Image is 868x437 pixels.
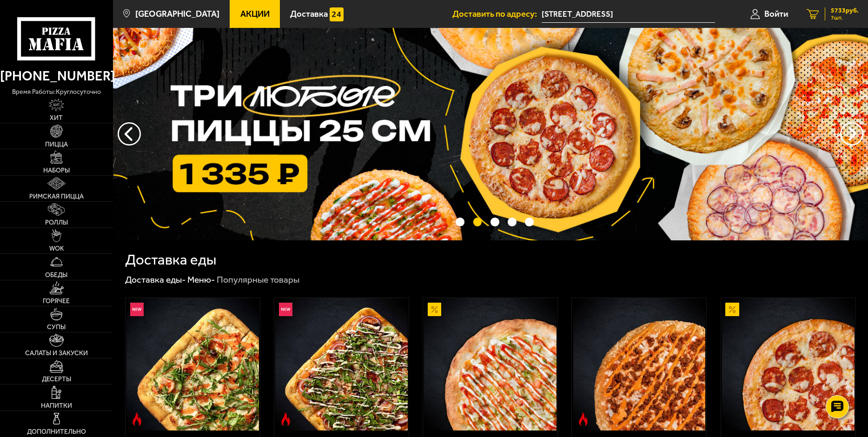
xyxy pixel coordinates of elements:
[764,10,788,19] span: Войти
[275,298,408,430] img: Римская с мясным ассорти
[126,298,260,430] a: НовинкаОстрое блюдоРимская с креветками
[452,10,542,19] span: Доставить по адресу:
[456,218,464,226] button: точки переключения
[428,303,441,316] img: Акционный
[45,272,67,278] span: Обеды
[290,10,328,19] span: Доставка
[43,167,70,174] span: Наборы
[25,350,88,357] span: Салаты и закуски
[41,403,72,409] span: Напитки
[130,303,144,316] img: Новинка
[47,324,66,331] span: Супы
[217,274,299,285] div: Популярные товары
[525,218,534,226] button: точки переключения
[279,303,292,316] img: Новинка
[423,298,557,430] a: АкционныйАль-Шам 25 см (тонкое тесто)
[508,218,517,226] button: точки переключения
[135,10,219,19] span: [GEOGRAPHIC_DATA]
[542,6,715,23] input: Ваш адрес доставки
[125,274,186,285] a: Доставка еды-
[722,298,855,430] img: Пепперони 25 см (толстое с сыром)
[43,298,70,305] span: Горячее
[118,122,141,146] button: следующий
[721,298,855,430] a: АкционныйПепперони 25 см (толстое с сыром)
[576,412,590,426] img: Острое блюдо
[279,412,292,426] img: Острое блюдо
[126,298,259,430] img: Римская с креветками
[831,7,859,14] span: 5733 руб.
[27,429,86,435] span: Дополнительно
[45,219,68,226] span: Роллы
[29,193,84,200] span: Римская пицца
[572,298,706,430] a: Острое блюдоБиф чили 25 см (толстое с сыром)
[330,7,343,21] img: 15daf4d41897b9f0e9f617042186c801.svg
[473,218,482,226] button: точки переключения
[130,412,144,426] img: Острое блюдо
[725,303,739,316] img: Акционный
[274,298,409,430] a: НовинкаОстрое блюдоРимская с мясным ассорти
[490,218,499,226] button: точки переключения
[240,10,270,19] span: Акции
[49,245,64,252] span: WOK
[831,15,859,20] span: 7 шт.
[42,376,71,383] span: Десерты
[45,141,68,148] span: Пицца
[50,115,63,121] span: Хит
[187,274,215,285] a: Меню-
[573,298,706,430] img: Биф чили 25 см (толстое с сыром)
[125,252,216,267] h1: Доставка еды
[840,122,863,146] button: предыдущий
[424,298,557,430] img: Аль-Шам 25 см (тонкое тесто)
